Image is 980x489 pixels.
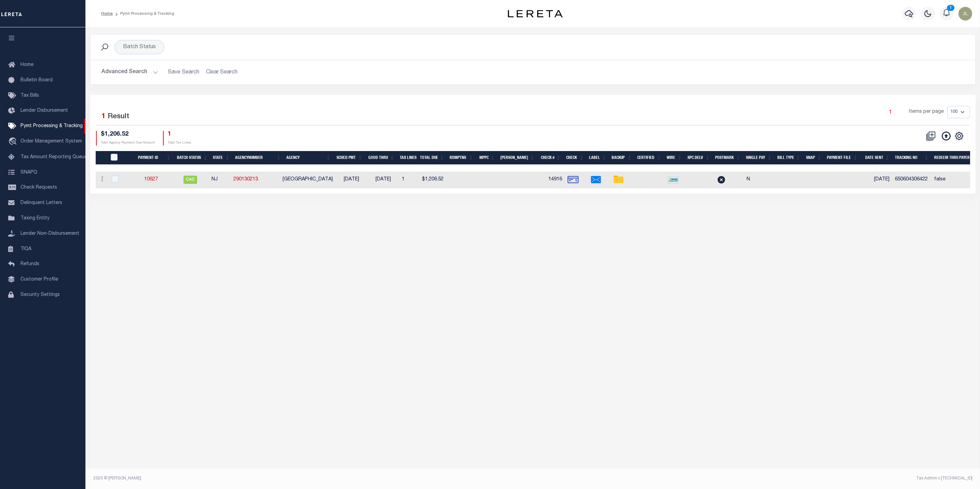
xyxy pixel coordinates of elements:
span: CAC [183,176,197,184]
img: open-file-folder.png [613,174,624,185]
td: [DATE] [861,172,892,188]
p: Total Agency Payment Due Amount [101,140,155,146]
th: Agency: activate to sort column ascending [284,151,333,165]
td: NJ [209,172,231,188]
td: 650604306422 [892,172,932,188]
td: [DATE] [336,172,367,188]
span: Customer Profile [21,277,58,282]
span: Refunds [21,262,39,267]
span: SNAPQ [21,170,37,175]
span: Lender Disbursement [21,108,68,113]
a: 1 [887,108,894,116]
th: Single Pay: activate to sort column ascending [743,151,775,165]
span: Delinquent Letters [21,201,62,205]
th: Check #: activate to sort column ascending [537,151,563,165]
span: Check Requests [21,185,57,190]
th: Batch Status: activate to sort column ascending [174,151,210,165]
a: 10627 [144,177,158,182]
li: Pymt Processing & Tracking [113,11,174,17]
th: Payment File: activate to sort column ascending [824,151,860,165]
span: Pymt Processing & Tracking [21,124,83,128]
img: wire-transfer-logo.png [668,177,679,184]
label: Result [108,111,129,122]
a: 290130213 [233,177,258,182]
td: false [931,172,979,188]
span: Items per page [909,108,944,116]
th: Tracking No: activate to sort column ascending [892,151,931,165]
span: Tax Amount Reporting Queue [21,155,87,160]
span: Home [21,63,33,67]
th: Check: activate to sort column ascending [563,151,587,165]
th: Wire: activate to sort column ascending [664,151,685,165]
th: SCHED PMT: activate to sort column ascending [333,151,365,165]
th: AgencyNumber: activate to sort column ascending [232,151,284,165]
th: State: activate to sort column ascending [210,151,232,165]
th: Total Due: activate to sort column ascending [417,151,447,165]
span: Security Settings [21,293,60,297]
th: PayeePmtBatchStatus [106,151,129,165]
span: Order Management System [21,139,82,144]
td: N [744,172,775,188]
img: check-bank.png [568,174,579,185]
i: travel_explore [8,137,19,146]
th: Bill Type: activate to sort column ascending [775,151,803,165]
span: 1 [101,113,106,120]
th: Postmark: activate to sort column ascending [712,151,743,165]
span: Tax Bills [21,93,39,98]
td: [DATE] [367,172,399,188]
td: $1,206.52 [419,172,449,188]
p: Total Tax Lines [168,140,191,146]
th: Label: activate to sort column ascending [586,151,609,165]
th: Certified: activate to sort column ascending [635,151,664,165]
img: svg+xml;base64,PHN2ZyB4bWxucz0iaHR0cDovL3d3dy53My5vcmcvMjAwMC9zdmciIHBvaW50ZXItZXZlbnRzPSJub25lIi... [958,7,972,21]
th: Spc.Delv: activate to sort column ascending [685,151,713,165]
span: TIQA [21,246,31,251]
th: Rdmptns: activate to sort column ascending [447,151,476,165]
span: 1 [947,5,954,11]
div: Batch Status [114,40,164,54]
h4: 1 [168,131,191,138]
th: Good Thru: activate to sort column ascending [365,151,397,165]
td: 14916 [539,172,565,188]
img: Envelope.png [590,174,601,185]
th: Payment ID: activate to sort column ascending [129,151,174,165]
th: MPPC: activate to sort column ascending [476,151,498,165]
th: Backup: activate to sort column ascending [609,151,635,165]
button: Advanced Search [101,66,158,79]
td: 1 [399,172,419,188]
span: Taxing Entity [21,216,50,221]
a: Home [101,12,113,16]
span: Lender Non-Disbursement [21,231,79,236]
img: logo-dark.svg [508,10,562,17]
button: 1 [940,7,953,21]
th: Bill Fee: activate to sort column ascending [498,151,537,165]
span: Bulletin Board [21,78,53,83]
td: [GEOGRAPHIC_DATA] [280,172,336,188]
th: Date Sent: activate to sort column ascending [860,151,892,165]
th: Tax Lines [397,151,417,165]
h4: $1,206.52 [101,131,155,138]
th: SNAP: activate to sort column ascending [803,151,825,165]
th: Redeem Thru Payer: activate to sort column ascending [931,151,979,165]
